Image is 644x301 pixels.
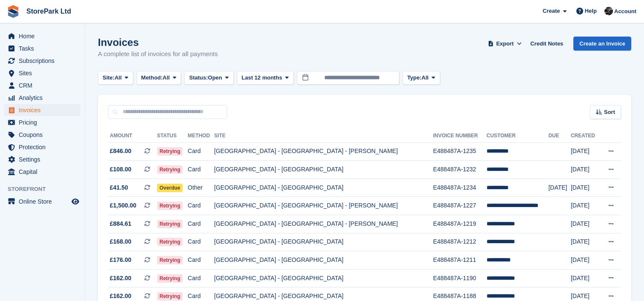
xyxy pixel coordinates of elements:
a: menu [4,116,80,128]
td: [GEOGRAPHIC_DATA] - [GEOGRAPHIC_DATA] - [PERSON_NAME] [214,197,433,215]
span: Protection [19,141,70,153]
span: £176.00 [110,256,132,264]
td: [GEOGRAPHIC_DATA] - [GEOGRAPHIC_DATA] [214,233,433,251]
a: Preview store [70,196,80,207]
td: [GEOGRAPHIC_DATA] - [GEOGRAPHIC_DATA] - [PERSON_NAME] [214,215,433,233]
td: [DATE] [548,179,571,197]
span: Retrying [157,238,183,246]
td: E488487A-1211 [433,251,487,270]
span: £1,500.00 [110,201,136,210]
a: Credit Notes [527,37,567,51]
span: Settings [19,153,70,165]
span: All [163,74,170,82]
button: Status: Open [184,71,233,85]
span: Sort [604,108,615,116]
p: A complete list of invoices for all payments [98,49,218,59]
td: [GEOGRAPHIC_DATA] - [GEOGRAPHIC_DATA] - [PERSON_NAME] [214,142,433,161]
span: Type: [407,74,422,82]
span: Status: [189,74,208,82]
td: E488487A-1235 [433,142,487,161]
span: Retrying [157,165,183,174]
a: Create an Invoice [573,37,631,51]
span: Storefront [8,185,85,193]
td: Card [188,269,214,287]
td: Card [188,251,214,270]
button: Site: All [98,71,133,85]
span: Account [614,7,636,16]
td: [DATE] [571,215,600,233]
td: [GEOGRAPHIC_DATA] - [GEOGRAPHIC_DATA] [214,251,433,270]
a: menu [4,129,80,141]
span: Sites [19,67,70,79]
td: [DATE] [571,269,600,287]
a: menu [4,153,80,165]
span: Help [585,7,597,15]
span: Tasks [19,43,70,54]
td: [DATE] [571,142,600,161]
td: E488487A-1227 [433,197,487,215]
th: Status [157,129,188,143]
span: Invoices [19,104,70,116]
span: Pricing [19,116,70,128]
td: E488487A-1219 [433,215,487,233]
td: [DATE] [571,197,600,215]
span: Retrying [157,202,183,210]
td: [DATE] [571,179,600,197]
button: Last 12 months [237,71,294,85]
span: CRM [19,80,70,91]
a: menu [4,30,80,42]
td: Card [188,233,214,251]
a: menu [4,92,80,104]
span: Retrying [157,256,183,264]
span: Subscriptions [19,55,70,67]
th: Due [548,129,571,143]
img: Ryan Mulcahy [604,7,613,15]
span: Capital [19,166,70,178]
td: [GEOGRAPHIC_DATA] - [GEOGRAPHIC_DATA] [214,161,433,179]
th: Created [571,129,600,143]
a: StorePark Ltd [23,4,74,18]
td: E488487A-1212 [433,233,487,251]
span: Coupons [19,129,70,141]
button: Export [486,37,524,51]
td: Other [188,179,214,197]
span: £884.61 [110,219,132,228]
th: Invoice Number [433,129,487,143]
span: Overdue [157,184,183,192]
span: £41.50 [110,183,128,192]
a: menu [4,196,80,207]
a: menu [4,67,80,79]
span: £846.00 [110,147,132,156]
th: Amount [108,129,157,143]
th: Method [188,129,214,143]
span: Retrying [157,147,183,156]
td: Card [188,197,214,215]
td: E488487A-1234 [433,179,487,197]
span: All [114,74,122,82]
span: £168.00 [110,237,132,246]
span: £162.00 [110,292,132,301]
td: [DATE] [571,233,600,251]
td: [GEOGRAPHIC_DATA] - [GEOGRAPHIC_DATA] [214,269,433,287]
button: Method: All [137,71,181,85]
span: Export [496,40,514,48]
button: Type: All [403,71,440,85]
a: menu [4,141,80,153]
span: £162.00 [110,274,132,283]
span: Analytics [19,92,70,104]
a: menu [4,55,80,67]
span: Method: [141,74,163,82]
span: Last 12 months [242,74,282,82]
span: Create [543,7,560,15]
span: Home [19,30,70,42]
td: Card [188,142,214,161]
a: menu [4,166,80,178]
td: Card [188,215,214,233]
span: Retrying [157,274,183,283]
td: [GEOGRAPHIC_DATA] - [GEOGRAPHIC_DATA] [214,179,433,197]
td: Card [188,161,214,179]
h1: Invoices [98,37,218,48]
a: menu [4,43,80,54]
th: Site [214,129,433,143]
span: Retrying [157,292,183,301]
